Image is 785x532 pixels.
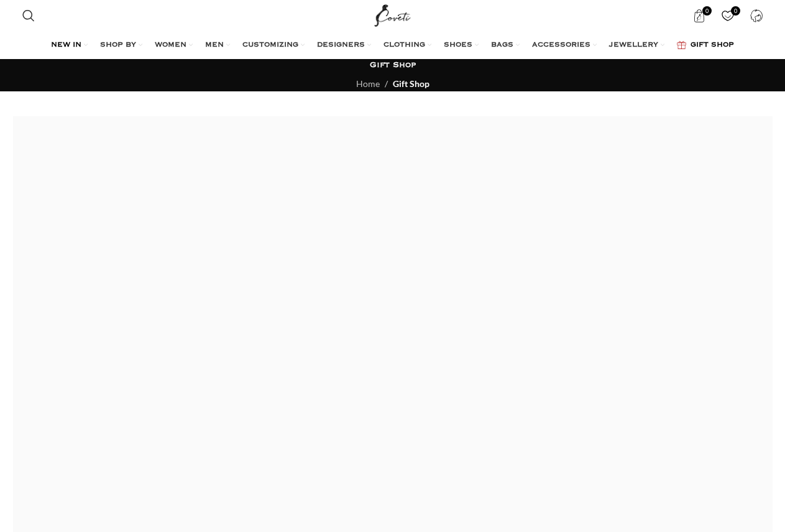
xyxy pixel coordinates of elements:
span: MEN [205,40,224,50]
div: My Wishlist [715,3,741,28]
span: WOMEN [155,40,186,50]
span: Gift Shop [393,78,429,89]
span: BAGS [491,40,513,50]
a: Home [356,78,380,89]
span: SHOP BY [100,40,136,50]
a: SHOES [444,33,479,58]
span: CLOTHING [383,40,425,50]
a: JEWELLERY [609,33,664,58]
div: Main navigation [16,33,769,58]
a: Search [16,3,41,28]
a: CLOTHING [383,33,431,58]
span: DESIGNERS [317,40,365,50]
span: 0 [702,6,712,16]
span: JEWELLERY [609,40,658,50]
a: DESIGNERS [317,33,371,58]
img: GiftBag [677,41,686,49]
a: SHOP BY [100,33,142,58]
a: BAGS [491,33,520,58]
a: WOMEN [155,33,193,58]
span: SHOES [444,40,472,50]
a: GIFT SHOP [677,33,734,58]
a: NEW IN [51,33,88,58]
span: CUSTOMIZING [242,40,298,50]
span: ACCESSORIES [532,40,590,50]
span: NEW IN [51,40,81,50]
a: ACCESSORIES [532,33,597,58]
h1: Gift Shop [370,60,416,71]
span: GIFT SHOP [691,40,734,50]
a: Site logo [372,9,413,20]
a: 0 [715,3,741,28]
span: 0 [731,6,740,16]
a: CUSTOMIZING [242,33,305,58]
a: 0 [687,3,712,28]
a: MEN [205,33,230,58]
